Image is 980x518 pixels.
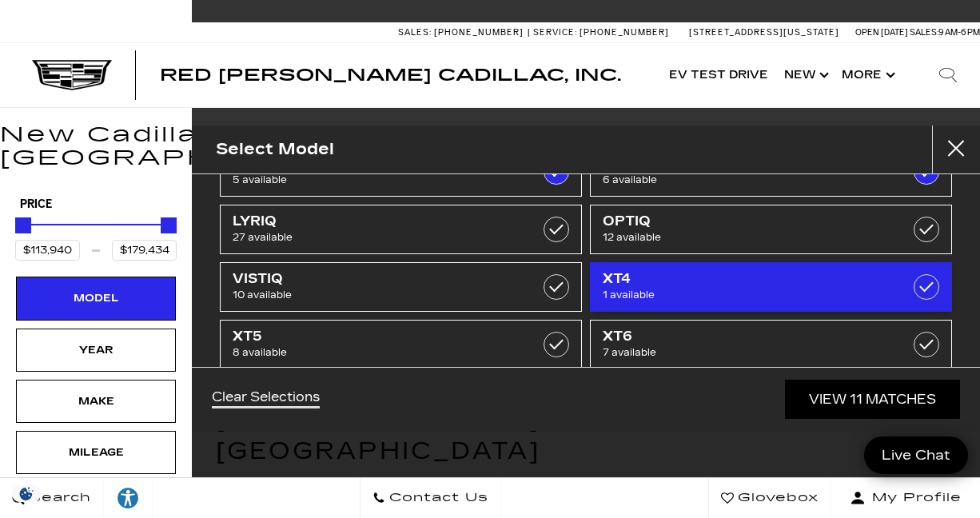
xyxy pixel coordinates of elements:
a: OPTIQ12 available [590,205,952,254]
span: 10 available [233,287,519,303]
span: [PHONE_NUMBER] [580,27,669,38]
div: Year [56,341,136,359]
span: 12 available [603,229,889,245]
span: 7 available [603,345,889,361]
a: LYRIQ27 available [220,205,582,254]
img: Cadillac Dark Logo with Cadillac White Text [32,60,112,90]
span: LYRIQ [233,213,519,229]
a: EV Test Drive [661,43,776,107]
a: Contact Us [360,478,501,518]
span: My Profile [866,487,962,509]
button: Open user profile menu [831,478,980,518]
a: New [776,43,834,107]
a: XT41 available [590,262,952,312]
span: XT5 [233,329,519,345]
span: Red [PERSON_NAME] Cadillac, Inc. [160,66,621,85]
a: Clear Selections [212,389,320,408]
span: Search [25,487,91,509]
a: Glovebox [708,478,831,518]
span: 1 available [603,287,889,303]
input: Maximum [112,240,177,261]
span: OPTIQ [603,213,889,229]
div: MileageMileage [16,431,176,474]
span: 9 AM-6 PM [938,27,980,38]
span: VISTIQ [233,271,519,287]
a: Live Chat [864,436,968,474]
div: Mileage [56,444,136,461]
a: Sales: [PHONE_NUMBER] [398,28,528,37]
span: Contact Us [385,487,488,509]
div: MakeMake [16,380,176,423]
span: Live Chat [874,446,958,464]
a: Service: [PHONE_NUMBER] [528,28,673,37]
img: Opt-Out Icon [8,485,45,502]
div: YearYear [16,329,176,372]
span: [PHONE_NUMBER] [434,27,524,38]
div: Explore your accessibility options [104,486,152,510]
span: 5 available [233,172,519,188]
span: 6 available [603,172,889,188]
a: XT58 available [220,320,582,369]
div: Make [56,392,136,410]
div: Maximum Price [161,217,177,233]
a: XT67 available [590,320,952,369]
a: [STREET_ADDRESS][US_STATE] [689,27,839,38]
span: Sales: [910,27,938,38]
button: close [932,126,980,173]
span: 8 available [233,345,519,361]
a: Red [PERSON_NAME] Cadillac, Inc. [160,67,621,83]
span: Open [DATE] [855,27,908,38]
div: Price [15,212,177,261]
span: XT6 [603,329,889,345]
a: View 11 Matches [785,380,960,419]
span: Service: [533,27,577,38]
div: Model [56,289,136,307]
span: Sales: [398,27,432,38]
section: Click to Open Cookie Consent Modal [8,485,45,502]
button: More [834,43,900,107]
span: Glovebox [734,487,819,509]
div: ModelModel [16,277,176,320]
div: Minimum Price [15,217,31,233]
span: XT4 [603,271,889,287]
input: Minimum [15,240,80,261]
h5: Price [20,197,172,212]
h2: Select Model [216,136,334,162]
a: Explore your accessibility options [104,478,153,518]
span: 27 available [233,229,519,245]
a: VISTIQ10 available [220,262,582,312]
